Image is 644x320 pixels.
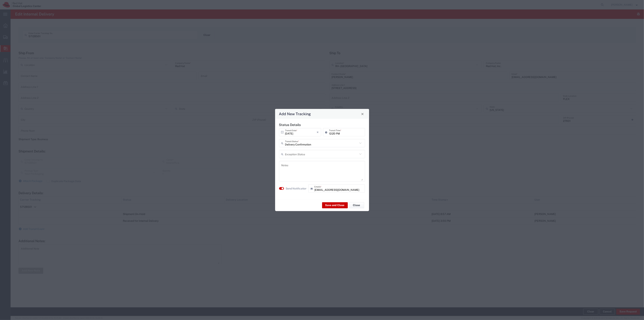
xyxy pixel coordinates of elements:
button: Close [360,111,365,117]
i: × [317,129,319,135]
h4: Add New Tracking [279,111,311,117]
button: Close [349,202,364,208]
button: Save and Close [322,202,348,208]
h5: Status Details [279,123,365,127]
label: Send Notification [286,186,307,190]
agx-label: Send Notification [286,186,306,190]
